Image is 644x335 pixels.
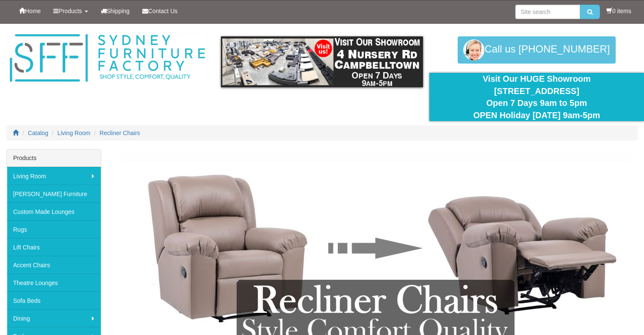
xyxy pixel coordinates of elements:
img: Sydney Furniture Factory [6,32,208,84]
span: Products [58,8,82,14]
a: Rugs [7,220,101,238]
a: Contact Us [136,0,184,22]
div: Products [7,150,101,167]
a: Living Room [7,167,101,185]
span: Shipping [107,8,130,14]
input: Site search [515,5,580,19]
a: Theatre Lounges [7,274,101,291]
span: Home [25,8,41,14]
a: Custom Made Lounges [7,202,101,220]
img: showroom.gif [221,36,423,87]
a: [PERSON_NAME] Furniture [7,185,101,202]
a: Catalog [28,130,48,136]
a: Products [47,0,94,22]
a: Accent Chairs [7,256,101,274]
li: 0 items [606,7,631,15]
span: Contact Us [148,8,177,14]
a: Living Room [58,130,91,136]
a: Dining [7,309,101,327]
a: Home [13,0,47,22]
a: Lift Chairs [7,238,101,256]
a: Sofa Beds [7,291,101,309]
a: Shipping [94,0,136,22]
div: Visit Our HUGE Showroom [STREET_ADDRESS] Open 7 Days 9am to 5pm OPEN Holiday [DATE] 9am-5pm [436,73,638,121]
a: Recliner Chairs [100,130,140,136]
